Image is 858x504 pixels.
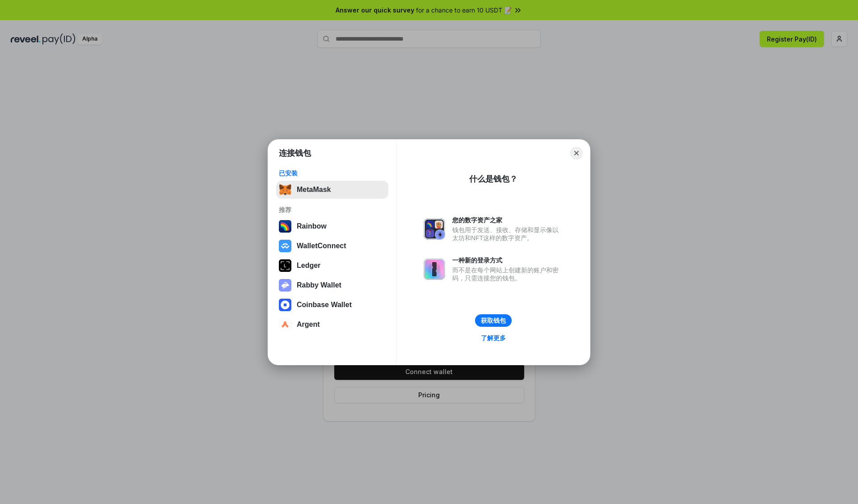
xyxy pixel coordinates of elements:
[276,181,388,199] button: MetaMask
[452,226,563,242] div: 钱包用于发送、接收、存储和显示像以太坊和NFT这样的数字资产。
[297,186,331,194] div: MetaMask
[475,314,512,327] button: 获取钱包
[469,174,517,184] div: 什么是钱包？
[475,332,511,344] a: 了解更多
[297,222,327,230] div: Rainbow
[279,169,386,177] div: 已安装
[279,240,291,252] img: svg+xml,%3Csvg%20width%3D%2228%22%20height%3D%2228%22%20viewBox%3D%220%200%2028%2028%22%20fill%3D...
[276,276,388,294] button: Rabby Wallet
[276,257,388,275] button: Ledger
[297,301,352,309] div: Coinbase Wallet
[297,242,346,250] div: WalletConnect
[279,279,291,292] img: svg+xml,%3Csvg%20xmlns%3D%22http%3A%2F%2Fwww.w3.org%2F2000%2Fsvg%22%20fill%3D%22none%22%20viewBox...
[570,147,583,159] button: Close
[279,318,291,331] img: svg+xml,%3Csvg%20width%3D%2228%22%20height%3D%2228%22%20viewBox%3D%220%200%2028%2028%22%20fill%3D...
[452,266,563,282] div: 而不是在每个网站上创建新的账户和密码，只需连接您的钱包。
[424,258,445,280] img: svg+xml,%3Csvg%20xmlns%3D%22http%3A%2F%2Fwww.w3.org%2F2000%2Fsvg%22%20fill%3D%22none%22%20viewBox...
[276,217,388,235] button: Rainbow
[279,259,291,272] img: svg+xml,%3Csvg%20xmlns%3D%22http%3A%2F%2Fwww.w3.org%2F2000%2Fsvg%22%20width%3D%2228%22%20height%3...
[297,281,341,289] div: Rabby Wallet
[279,206,386,214] div: 推荐
[279,183,291,196] img: svg+xml,%3Csvg%20fill%3D%22none%22%20height%3D%2233%22%20viewBox%3D%220%200%2035%2033%22%20width%...
[276,296,388,314] button: Coinbase Wallet
[481,317,506,325] div: 获取钱包
[424,218,445,240] img: svg+xml,%3Csvg%20xmlns%3D%22http%3A%2F%2Fwww.w3.org%2F2000%2Fsvg%22%20fill%3D%22none%22%20viewBox...
[452,256,563,264] div: 一种新的登录方式
[279,220,291,233] img: svg+xml,%3Csvg%20width%3D%22120%22%20height%3D%22120%22%20viewBox%3D%220%200%20120%20120%22%20fil...
[276,237,388,255] button: WalletConnect
[279,148,311,158] h1: 连接钱包
[276,316,388,333] button: Argent
[279,299,291,311] img: svg+xml,%3Csvg%20width%3D%2228%22%20height%3D%2228%22%20viewBox%3D%220%200%2028%2028%22%20fill%3D...
[297,262,320,270] div: Ledger
[481,334,506,342] div: 了解更多
[452,216,563,224] div: 您的数字资产之家
[297,321,320,329] div: Argent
